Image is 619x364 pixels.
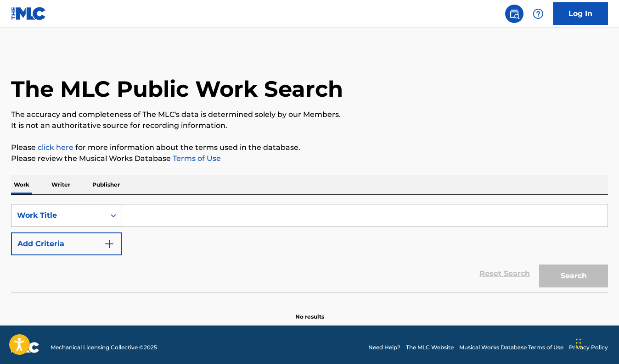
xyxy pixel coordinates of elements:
button: Add Criteria [11,232,122,255]
div: 드래그 [576,329,581,357]
img: 9d2ae6d4665cec9f34b9.svg [104,238,115,249]
span: Mechanical Licensing Collective © 2025 [51,343,157,352]
a: The MLC Website [406,343,454,352]
img: MLC Logo [11,7,46,20]
a: click here [38,143,73,152]
a: Need Help? [368,343,400,352]
p: The accuracy and completeness of The MLC's data is determined solely by our Members. [11,109,608,120]
p: It is not an authoritative source for recording information. [11,120,608,131]
p: Please review the Musical Works Database [11,153,608,164]
div: 채팅 위젯 [573,320,619,364]
p: No results [295,302,324,321]
div: Work Title [17,210,100,221]
p: Writer [49,175,73,194]
p: Please for more information about the terms used in the database. [11,142,608,153]
div: Help [529,5,547,23]
a: Log In [553,2,608,25]
img: help [533,8,544,19]
a: Terms of Use [171,154,221,163]
iframe: Chat Widget [573,320,619,364]
p: Work [11,175,32,194]
a: Public Search [505,5,523,23]
a: Privacy Policy [569,343,608,352]
a: Musical Works Database Terms of Use [459,343,563,352]
h1: The MLC Public Work Search [11,75,343,103]
p: Publisher [90,175,123,194]
form: Search Form [11,204,608,292]
img: search [509,8,520,19]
